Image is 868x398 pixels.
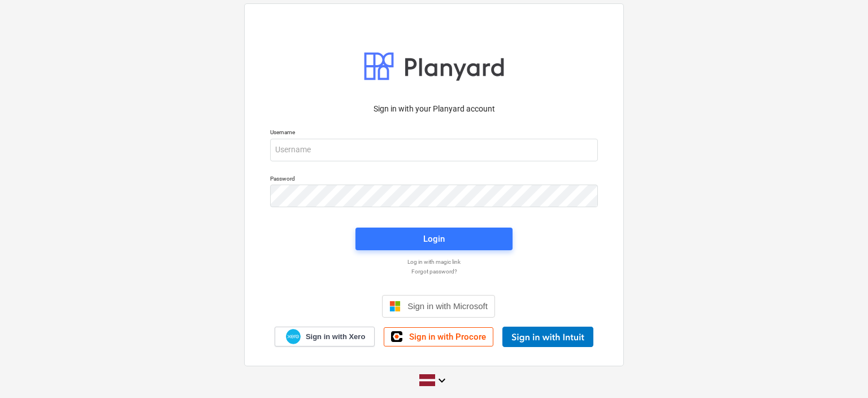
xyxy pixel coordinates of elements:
[270,129,598,138] p: Username
[407,301,488,311] span: Sign in with Microsoft
[270,175,598,185] p: Password
[286,329,301,344] img: Xero logo
[435,374,449,387] i: keyboard_arrow_down
[409,332,486,342] span: Sign in with Procore
[264,258,604,266] a: Log in with magic link
[389,301,401,312] img: Microsoft logo
[264,268,604,275] a: Forgot password?
[275,327,375,346] a: Sign in with Xero
[384,327,493,346] a: Sign in with Procore
[423,232,445,246] div: Login
[306,332,365,342] span: Sign in with Xero
[355,228,513,250] button: Login
[270,103,598,115] p: Sign in with your Planyard account
[270,139,598,161] input: Username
